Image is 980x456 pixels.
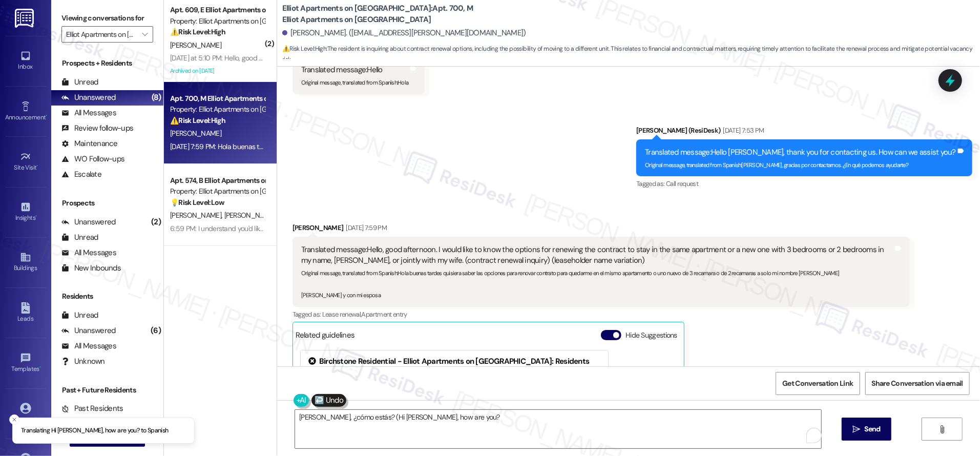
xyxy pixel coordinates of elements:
[35,213,37,220] span: •
[61,356,105,367] div: Unknown
[301,65,409,75] div: Translated message: Hello
[51,58,163,69] div: Prospects + Residents
[61,108,116,118] div: All Messages
[224,211,278,220] span: [PERSON_NAME]
[362,310,407,319] span: Apartment entry
[66,26,137,43] input: All communities
[782,378,853,389] span: Get Conversation Link
[170,129,221,138] span: [PERSON_NAME]
[170,186,265,197] div: Property: Elliot Apartments on [GEOGRAPHIC_DATA]
[170,93,265,104] div: Apt. 700, M Elliot Apartments on [GEOGRAPHIC_DATA]
[301,244,893,266] div: Translated message: Hello, good afternoon. I would like to know the options for renewing the cont...
[872,378,963,389] span: Share Conversation via email
[170,142,847,151] div: [DATE] 7:59 PM: Hola buenas tardes quisiera saber las opciones para renovar contrato para quedarm...
[61,123,133,134] div: Review follow-ups
[169,65,266,77] div: Archived on [DATE]
[938,425,946,433] i: 
[170,116,225,125] strong: ⚠️ Risk Level: High
[61,403,123,414] div: Past Residents
[282,28,526,38] div: [PERSON_NAME]. ([EMAIL_ADDRESS][PERSON_NAME][DOMAIN_NAME])
[296,330,355,345] div: Related guidelines
[865,372,970,395] button: Share Conversation via email
[776,372,860,395] button: Get Conversation Link
[148,323,163,339] div: (6)
[9,414,19,425] button: Close toast
[5,349,46,377] a: Templates •
[170,40,221,50] span: [PERSON_NAME]
[343,222,387,233] div: [DATE] 7:59 PM
[61,169,101,180] div: Escalate
[61,138,118,149] div: Maintenance
[170,16,265,27] div: Property: Elliot Apartments on [GEOGRAPHIC_DATA]
[308,356,600,378] div: Birchstone Residential - Elliot Apartments on [GEOGRAPHIC_DATA]: Residents should use the Residen...
[636,125,972,139] div: [PERSON_NAME] (ResiDesk)
[46,112,47,119] span: •
[51,291,163,302] div: Residents
[301,270,840,299] sub: Original message, translated from Spanish : Hola buenas tardes quisiera saber las opciones para r...
[636,176,972,191] div: Tagged as:
[5,299,46,327] a: Leads
[666,179,698,188] span: Call request
[21,426,169,436] p: Translating Hi [PERSON_NAME], how are you? to Spanish
[5,47,46,75] a: Inbox
[170,211,224,220] span: [PERSON_NAME]
[293,222,910,237] div: [PERSON_NAME]
[39,364,41,371] span: •
[645,161,908,169] sub: Original message, translated from Spanish : [PERSON_NAME], gracias por contactarnos. ¿En qué pode...
[37,162,38,170] span: •
[865,424,881,434] span: Send
[51,198,163,209] div: Prospects
[170,104,265,115] div: Property: Elliot Apartments on [GEOGRAPHIC_DATA]
[149,90,163,106] div: (8)
[61,92,116,103] div: Unanswered
[61,217,116,227] div: Unanswered
[61,263,121,274] div: New Inbounds
[282,3,487,25] b: Elliot Apartments on [GEOGRAPHIC_DATA]: Apt. 700, M Elliot Apartments on [GEOGRAPHIC_DATA]
[5,248,46,276] a: Buildings
[5,148,46,176] a: Site Visit •
[282,44,980,66] span: : The resident is inquiring about contract renewal options, including the possibility of moving t...
[61,325,116,336] div: Unanswered
[170,198,224,207] strong: 💡 Risk Level: Low
[721,125,764,136] div: [DATE] 7:53 PM
[61,232,98,243] div: Unread
[170,27,225,36] strong: ⚠️ Risk Level: High
[61,10,153,26] label: Viewing conversations for
[282,45,326,53] strong: ⚠️ Risk Level: High
[295,410,821,448] textarea: To enrich screen reader interactions, please activate Accessibility in Grammarly extension settings
[61,77,98,88] div: Unread
[61,154,124,164] div: WO Follow-ups
[170,224,766,233] div: 6:59 PM: I understand you'd like us to stop texting you. However, we just want to check how thing...
[842,418,891,441] button: Send
[61,341,116,351] div: All Messages
[149,214,163,230] div: (2)
[170,175,265,186] div: Apt. 574, B Elliot Apartments on [GEOGRAPHIC_DATA]
[15,9,36,28] img: ResiDesk Logo
[51,385,163,396] div: Past + Future Residents
[625,330,677,341] label: Hide Suggestions
[61,247,116,258] div: All Messages
[645,147,956,158] div: Translated message: Hello [PERSON_NAME], thank you for contacting us. How can we assist you?
[301,79,409,86] sub: Original message, translated from Spanish : Hola
[5,198,46,226] a: Insights •
[322,310,362,319] span: Lease renewal ,
[852,425,860,433] i: 
[142,30,148,38] i: 
[5,400,46,427] a: Account
[293,307,910,322] div: Tagged as:
[61,310,98,321] div: Unread
[170,5,265,15] div: Apt. 609, E Elliot Apartments on [GEOGRAPHIC_DATA]
[170,53,935,63] div: [DATE] at 5:10 PM: Hello, good afternoon I'm writing from department E-609 We have a problem with...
